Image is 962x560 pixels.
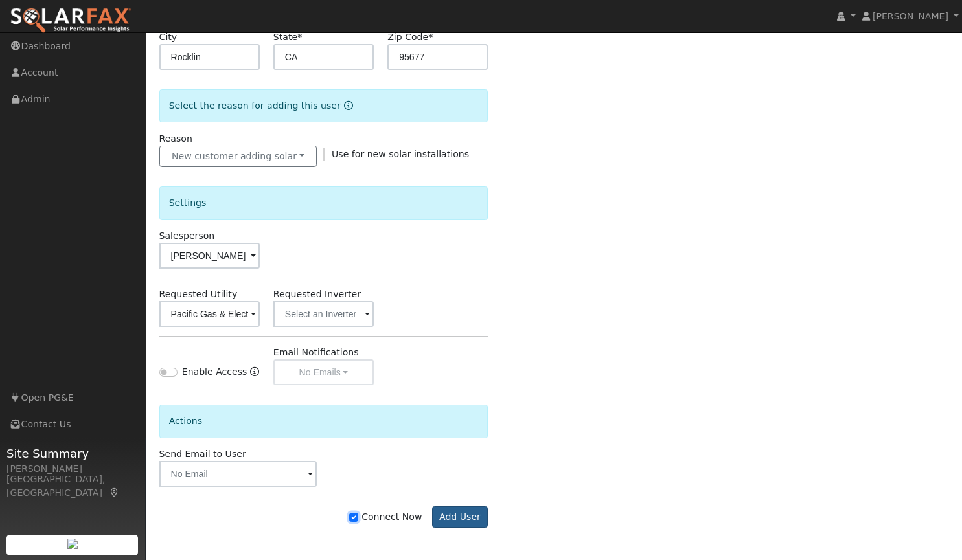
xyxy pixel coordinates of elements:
[159,186,488,219] div: Settings
[273,30,302,44] label: State
[159,405,488,438] div: Actions
[428,32,433,42] span: Required
[873,11,948,21] span: [PERSON_NAME]
[159,30,178,44] label: City
[6,473,139,500] div: [GEOGRAPHIC_DATA], [GEOGRAPHIC_DATA]
[10,7,132,34] img: SolarFax
[6,445,139,462] span: Site Summary
[159,243,260,269] input: Select a User
[159,301,260,327] input: Select a Utility
[67,539,78,549] img: retrieve
[273,301,374,327] input: Select an Inverter
[159,229,215,243] label: Salesperson
[159,447,246,461] label: Send Email to User
[273,346,359,359] label: Email Notifications
[341,100,353,111] a: Reason for new user
[159,89,488,122] div: Select the reason for adding this user
[297,32,302,42] span: Required
[159,461,317,487] input: No Email
[250,365,259,385] a: Enable Access
[159,287,238,301] label: Requested Utility
[159,132,192,146] label: Reason
[6,462,139,476] div: [PERSON_NAME]
[159,146,317,168] button: New customer adding solar
[109,487,120,498] a: Map
[332,149,469,159] span: Use for new solar installations
[387,30,433,44] label: Zip Code
[182,365,247,379] label: Enable Access
[273,287,361,301] label: Requested Inverter
[349,513,358,522] input: Connect Now
[432,506,488,528] button: Add User
[349,510,422,524] label: Connect Now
